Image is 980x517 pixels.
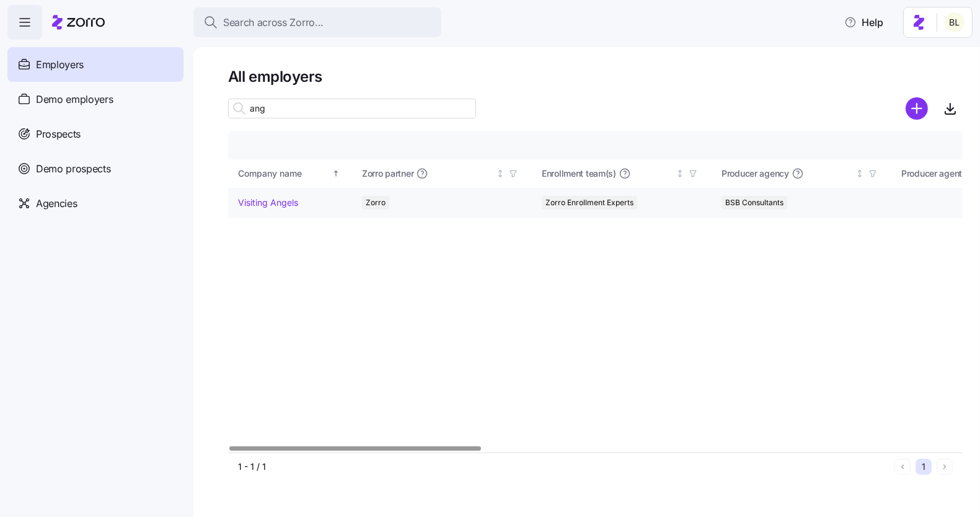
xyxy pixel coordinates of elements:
th: Company nameSorted ascending [228,159,352,188]
span: Demo prospects [36,161,111,177]
th: Producer agencyNot sorted [712,159,891,188]
span: Zorro [366,196,386,210]
div: Sorted ascending [332,169,340,178]
button: 1 [916,459,932,475]
div: 1 - 1 / 1 [238,461,890,473]
span: Search across Zorro... [223,15,324,30]
a: Demo employers [7,82,183,117]
a: Agencies [7,186,183,221]
div: Not sorted [855,169,864,178]
span: Agencies [36,196,77,211]
button: Search across Zorro... [193,7,441,37]
a: Visiting Angels [238,197,298,209]
th: Enrollment team(s)Not sorted [532,159,712,188]
div: Not sorted [496,169,505,178]
span: Employers [36,57,84,73]
button: Help [834,10,893,35]
div: Company name [238,167,330,180]
button: Next page [937,459,953,475]
svg: add icon [906,97,928,120]
a: Demo prospects [7,151,183,186]
span: Prospects [36,126,81,142]
h1: All employers [228,67,963,86]
span: BSB Consultants [725,196,784,210]
img: 2fabda6663eee7a9d0b710c60bc473af [945,12,965,32]
span: Producer agency [722,167,789,180]
span: Zorro Enrollment Experts [545,196,633,210]
span: Zorro partner [362,167,413,180]
a: Employers [7,47,183,82]
span: Demo employers [36,92,113,107]
div: Not sorted [676,169,684,178]
span: Enrollment team(s) [542,167,616,180]
button: Previous page [894,459,911,475]
a: Prospects [7,117,183,151]
span: Help [844,15,883,30]
input: Search employer [228,99,476,118]
th: Zorro partnerNot sorted [352,159,532,188]
span: Producer agent [901,167,962,180]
